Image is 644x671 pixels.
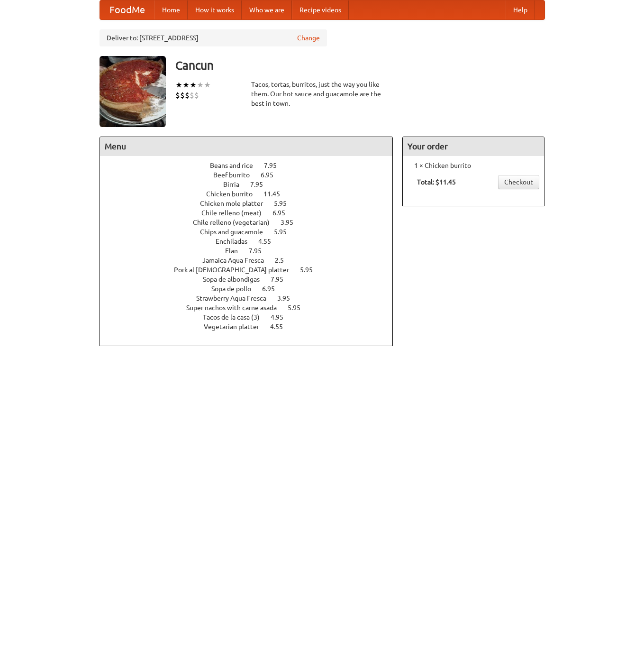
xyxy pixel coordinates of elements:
span: 3.95 [281,219,303,226]
span: 5.95 [288,304,310,312]
span: 6.95 [262,285,284,293]
a: Beans and rice 7.95 [210,162,294,169]
li: $ [190,90,194,101]
span: Tacos de la casa (3) [203,313,269,321]
span: 4.55 [258,238,281,245]
h4: Your order [403,137,544,156]
li: ★ [204,80,211,90]
li: 1 × Chicken burrito [408,161,539,170]
span: Vegetarian platter [204,323,269,331]
a: Vegetarian platter 4.55 [204,323,300,331]
span: Pork al [DEMOGRAPHIC_DATA] platter [174,266,299,274]
span: Beef burrito [213,171,259,179]
b: Total: $11.45 [417,178,456,186]
img: angular.jpg [100,56,166,127]
span: Super nachos with carne asada [186,304,286,312]
span: 5.95 [300,266,322,274]
span: 7.95 [271,276,293,283]
h4: Menu [100,137,393,156]
h3: Cancun [175,56,545,75]
span: Strawberry Aqua Fresca [196,294,276,302]
a: Sopa de albondigas 7.95 [203,276,301,283]
a: Chips and guacamole 5.95 [200,228,304,236]
span: 7.95 [250,181,272,188]
span: 5.95 [274,200,296,207]
a: Chile relleno (vegetarian) 3.95 [193,219,311,226]
span: 4.55 [270,323,292,331]
a: Jamaica Aqua Fresca 2.5 [202,257,301,264]
span: 5.95 [274,228,296,236]
a: Checkout [498,175,539,189]
li: $ [185,90,190,101]
a: Help [506,0,535,19]
span: Chips and guacamole [200,228,272,236]
li: $ [175,90,180,101]
a: Pork al [DEMOGRAPHIC_DATA] platter 5.95 [174,266,330,274]
span: Chicken mole platter [200,200,272,207]
a: Chicken burrito 11.45 [206,190,298,198]
a: Flan 7.95 [225,247,279,255]
span: Birria [223,181,249,188]
span: Beans and rice [210,162,263,169]
a: Who we are [242,0,292,19]
a: Home [154,0,188,19]
a: Strawberry Aqua Fresca 3.95 [196,294,308,302]
span: Jamaica Aqua Fresca [202,257,273,264]
li: ★ [175,80,182,90]
span: 6.95 [272,209,295,217]
span: Flan [225,247,247,255]
span: 6.95 [261,171,283,179]
a: How it works [188,0,242,19]
span: Chile relleno (meat) [201,209,271,217]
a: Super nachos with carne asada 5.95 [186,304,318,312]
a: Chicken mole platter 5.95 [200,200,304,207]
span: 7.95 [264,162,286,169]
span: 4.95 [271,313,293,321]
span: Enchiladas [216,238,257,245]
a: Sopa de pollo 6.95 [211,285,292,293]
a: Enchiladas 4.55 [216,238,289,245]
a: Chile relleno (meat) 6.95 [201,209,303,217]
li: $ [194,90,199,101]
span: Chile relleno (vegetarian) [193,219,279,226]
a: Tacos de la casa (3) 4.95 [203,313,301,321]
span: 11.45 [263,190,290,198]
a: FoodMe [100,0,154,19]
span: Sopa de pollo [211,285,261,293]
li: $ [180,90,185,101]
a: Recipe videos [292,0,349,19]
a: Change [297,33,320,43]
span: 3.95 [277,294,299,302]
a: Birria 7.95 [223,181,281,188]
span: Sopa de albondigas [203,276,269,283]
li: ★ [197,80,204,90]
a: Beef burrito 6.95 [213,171,291,179]
li: ★ [182,80,190,90]
div: Deliver to: [STREET_ADDRESS] [100,29,327,46]
span: 7.95 [249,247,271,255]
li: ★ [190,80,197,90]
span: Chicken burrito [206,190,262,198]
div: Tacos, tortas, burritos, just the way you like them. Our hot sauce and guacamole are the best in ... [251,80,393,108]
span: 2.5 [275,257,293,264]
